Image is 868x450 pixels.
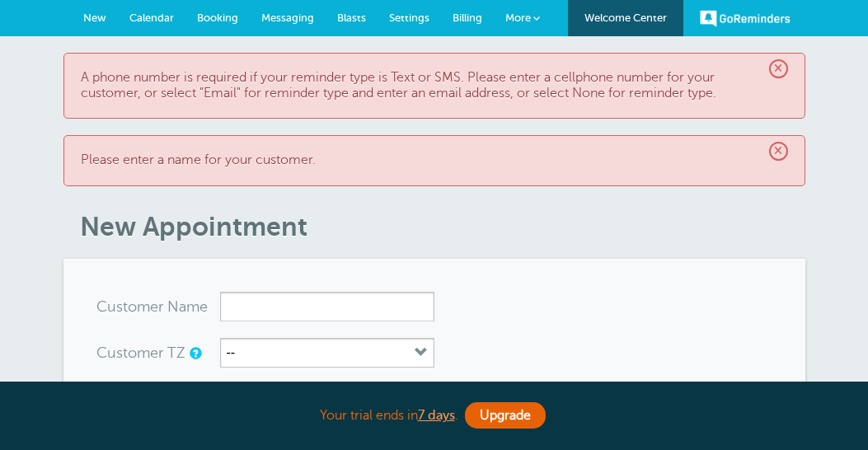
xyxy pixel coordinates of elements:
span: More [505,12,531,24]
div: Your trial ends in . [63,398,805,434]
span: New [83,12,106,24]
span: Settings [389,12,429,24]
a: 7 days [418,408,455,423]
div: ame [96,292,220,321]
span: Booking [197,12,238,24]
span: Cus [96,299,123,314]
a: Upgrade [465,402,546,429]
span: × [769,142,788,161]
a: Use this if the customer is in a different timezone than you are. It sets a local timezone for th... [190,348,199,359]
span: Messaging [261,12,314,24]
span: tomer N [123,299,179,314]
span: Calendar [129,12,174,24]
span: Billing [453,12,482,24]
p: A phone number is required if your reminder type is Text or SMS. Please enter a cellphone number ... [81,70,788,101]
span: × [769,59,788,78]
label: -- [227,345,236,360]
span: Blasts [337,12,366,24]
h1: New Appointment [80,211,805,242]
label: Customer TZ [96,345,185,360]
button: -- [220,338,434,368]
p: Please enter a name for your customer. [81,152,788,168]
